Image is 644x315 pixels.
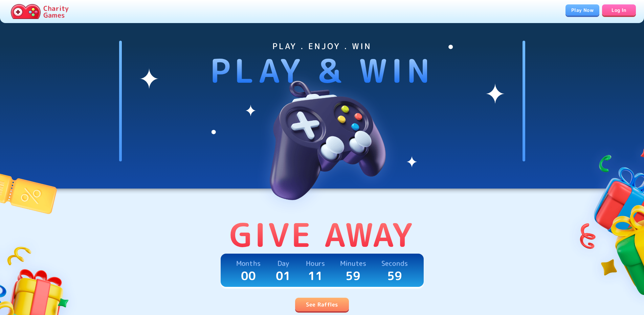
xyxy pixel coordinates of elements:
p: Charity Games [43,5,69,18]
img: shines [139,41,505,172]
p: Day [277,258,289,269]
a: See Raffles [295,298,349,311]
a: Charity Games [8,3,71,20]
img: Charity.Games [11,4,41,19]
p: Hours [306,258,325,269]
p: Months [236,258,261,269]
p: 01 [276,269,291,283]
img: hero-image [238,52,407,221]
a: Log In [602,4,636,16]
p: Seconds [381,258,408,269]
p: Minutes [340,258,366,269]
p: 00 [241,269,256,283]
p: 59 [387,269,402,283]
p: Give Away [229,216,415,254]
p: 59 [346,269,361,283]
a: Months00Day01Hours11Minutes59Seconds59 [221,254,424,287]
img: gifts [565,130,644,311]
p: 11 [308,269,323,283]
a: Play Now [565,4,599,16]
